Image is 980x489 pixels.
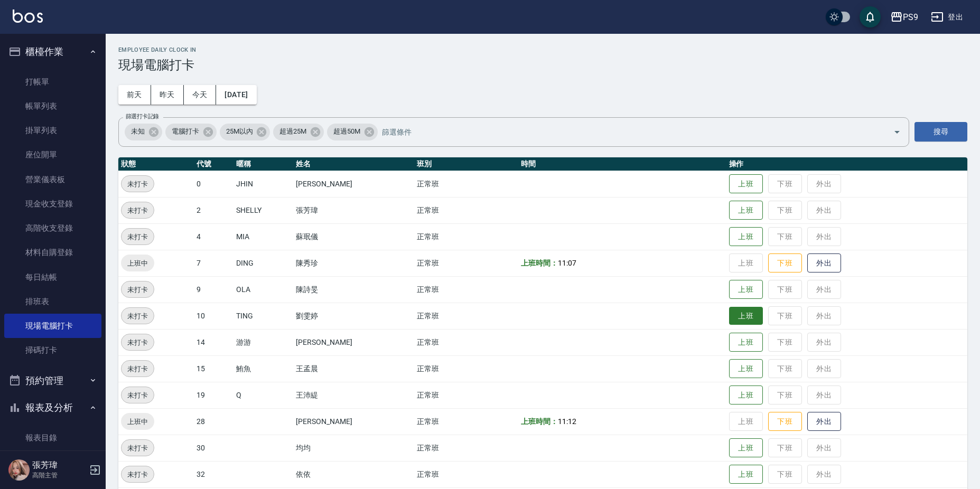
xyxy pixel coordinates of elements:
[729,465,763,484] button: 上班
[122,363,154,374] span: 未打卡
[4,289,101,314] a: 排班表
[414,329,518,355] td: 正常班
[558,417,576,426] span: 11:12
[234,276,294,303] td: OLA
[860,6,881,27] button: save
[165,126,206,137] span: 電腦打卡
[293,223,414,250] td: 蘇珉儀
[729,280,763,299] button: 上班
[122,231,154,242] span: 未打卡
[293,303,414,329] td: 劉雯婷
[122,284,154,295] span: 未打卡
[194,197,234,223] td: 2
[414,171,518,197] td: 正常班
[194,171,234,197] td: 0
[122,337,154,348] span: 未打卡
[118,58,967,72] h3: 現場電腦打卡
[4,143,101,167] a: 座位開單
[327,126,367,137] span: 超過50M
[558,259,576,267] span: 11:07
[4,118,101,143] a: 掛單列表
[194,408,234,435] td: 28
[194,435,234,461] td: 30
[414,303,518,329] td: 正常班
[886,6,922,28] button: PS9
[729,385,763,405] button: 上班
[4,216,101,240] a: 高階收支登錄
[889,124,906,140] button: Open
[521,417,558,426] b: 上班時間：
[293,461,414,487] td: 依依
[414,382,518,408] td: 正常班
[4,167,101,192] a: 營業儀表板
[293,157,414,171] th: 姓名
[234,250,294,276] td: DING
[521,259,558,267] b: 上班時間：
[768,412,802,431] button: 下班
[414,250,518,276] td: 正常班
[220,126,259,137] span: 25M以內
[220,124,270,140] div: 25M以內
[194,223,234,250] td: 4
[293,171,414,197] td: [PERSON_NAME]
[729,359,763,379] button: 上班
[13,10,43,23] img: Logo
[4,450,101,474] a: 消費分析儀表板
[729,174,763,194] button: 上班
[194,355,234,382] td: 15
[184,85,217,105] button: 今天
[194,461,234,487] td: 32
[293,329,414,355] td: [PERSON_NAME]
[293,355,414,382] td: 王孟晨
[914,122,967,142] button: 搜尋
[414,435,518,461] td: 正常班
[729,201,763,220] button: 上班
[414,223,518,250] td: 正常班
[194,329,234,355] td: 14
[414,355,518,382] td: 正常班
[118,85,151,105] button: 前天
[234,171,294,197] td: JHIN
[125,126,151,137] span: 未知
[729,438,763,458] button: 上班
[729,227,763,247] button: 上班
[194,157,234,171] th: 代號
[234,355,294,382] td: 鮪魚
[293,382,414,408] td: 王沛緹
[122,469,154,480] span: 未打卡
[4,38,101,65] button: 櫃檯作業
[414,408,518,435] td: 正常班
[194,250,234,276] td: 7
[273,124,324,140] div: 超過25M
[234,303,294,329] td: TING
[293,408,414,435] td: [PERSON_NAME]
[32,460,86,471] h5: 張芳瑋
[234,382,294,408] td: Q
[768,253,802,273] button: 下班
[194,382,234,408] td: 19
[4,240,101,265] a: 材料自購登錄
[414,461,518,487] td: 正常班
[4,70,101,94] a: 打帳單
[122,443,154,454] span: 未打卡
[729,307,763,325] button: 上班
[122,205,154,216] span: 未打卡
[125,124,162,140] div: 未知
[414,157,518,171] th: 班別
[327,124,378,140] div: 超過50M
[234,197,294,223] td: SHELLY
[194,276,234,303] td: 9
[121,416,154,427] span: 上班中
[4,192,101,216] a: 現金收支登錄
[194,303,234,329] td: 10
[273,126,313,137] span: 超過25M
[8,459,30,481] img: Person
[518,157,726,171] th: 時間
[234,223,294,250] td: MIA
[807,253,841,273] button: 外出
[121,258,154,269] span: 上班中
[4,394,101,421] button: 報表及分析
[903,11,918,24] div: PS9
[414,197,518,223] td: 正常班
[118,46,967,53] h2: Employee Daily Clock In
